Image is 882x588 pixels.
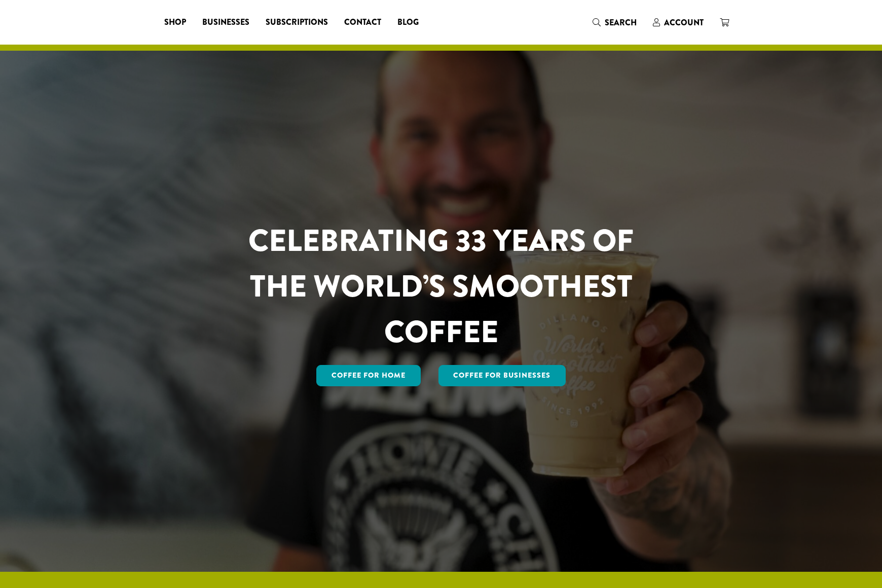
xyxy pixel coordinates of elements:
[397,16,419,29] span: Blog
[344,16,381,29] span: Contact
[218,218,664,355] h1: CELEBRATING 33 YEARS OF THE WORLD’S SMOOTHEST COFFEE
[664,17,704,28] span: Account
[316,365,421,386] a: Coffee for Home
[266,16,328,29] span: Subscriptions
[156,14,194,30] a: Shop
[584,14,645,31] a: Search
[164,16,186,29] span: Shop
[438,365,566,386] a: Coffee For Businesses
[605,17,637,28] span: Search
[202,16,249,29] span: Businesses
